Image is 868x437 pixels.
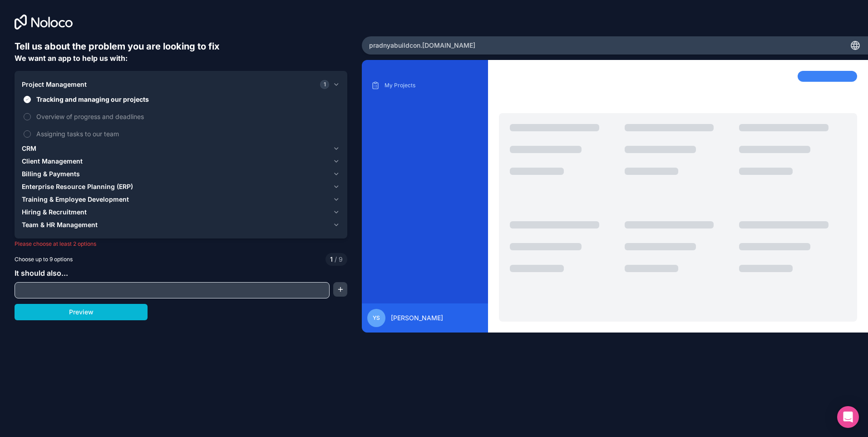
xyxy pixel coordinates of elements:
span: Choose up to 9 options [15,255,73,263]
span: [PERSON_NAME] [391,313,443,323]
span: Billing & Payments [22,169,80,179]
button: CRM [22,142,340,155]
span: Enterprise Resource Planning (ERP) [22,182,133,191]
span: Client Management [22,157,83,166]
div: Project Management1 [22,91,340,142]
button: Project Management1 [22,78,340,91]
span: Team & HR Management [22,220,98,229]
span: Project Management [22,80,87,89]
button: Team & HR Management [22,218,340,231]
button: Training & Employee Development [22,193,340,206]
span: 9 [333,255,343,264]
span: Overview of progress and deadlines [36,112,338,121]
div: scrollable content [369,78,481,296]
button: Billing & Payments [22,168,340,180]
div: Open Intercom Messenger [837,406,859,428]
span: pradnyabuildcon .[DOMAIN_NAME] [369,41,475,50]
span: CRM [22,144,36,153]
p: My Projects [385,82,479,89]
span: 1 [330,255,333,264]
button: Client Management [22,155,340,168]
button: Preview [15,304,148,320]
button: Overview of progress and deadlines [24,113,31,120]
button: Hiring & Recruitment [22,206,340,218]
span: Training & Employee Development [22,195,129,204]
button: Tracking and managing our projects [24,96,31,103]
span: Tracking and managing our projects [36,94,338,104]
span: 1 [320,80,329,89]
span: Hiring & Recruitment [22,208,87,217]
p: Please choose at least 2 options [15,240,347,248]
button: Assigning tasks to our team [24,130,31,138]
span: YS [373,314,380,322]
span: We want an app to help us with: [15,54,128,63]
button: Enterprise Resource Planning (ERP) [22,180,340,193]
span: Assigning tasks to our team [36,129,338,139]
h6: Tell us about the problem you are looking to fix [15,40,347,53]
span: It should also... [15,268,68,278]
span: / [335,255,337,263]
